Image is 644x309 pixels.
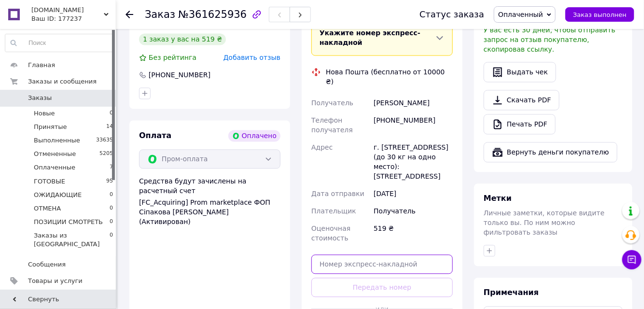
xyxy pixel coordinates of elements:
span: Добавить отзыв [224,54,280,62]
span: 5205 [99,150,113,158]
span: Плательщик [311,208,356,215]
span: Оплаченные [34,163,75,172]
span: Адрес [311,144,333,152]
span: 0 [110,109,113,118]
span: 95 [106,177,113,186]
div: Средства будут зачислены на расчетный счет [139,177,280,227]
span: Принятые [34,123,67,131]
span: ГОТОВЫЕ [34,177,65,186]
span: Оплаченный [498,11,543,18]
span: Заказ [145,9,175,20]
span: Выполненные [34,136,80,145]
div: [PHONE_NUMBER] [372,112,455,139]
button: Вернуть деньги покупателю [484,142,617,163]
span: ПОЗИЦИИ СМОТРЕТЬ [34,218,103,226]
button: Заказ выполнен [565,7,634,22]
span: Без рейтинга [149,54,196,62]
div: 1 заказ у вас на 519 ₴ [139,34,226,45]
span: Оплата [139,131,171,140]
input: Номер экспресс-накладной [311,255,453,274]
div: [FC_Acquiring] Prom marketplace ФОП Сіпакова [PERSON_NAME] (Активирован) [139,198,280,227]
span: Личные заметки, которые видите только вы. По ним можно фильтровать заказы [484,210,605,237]
span: URANCLUB.COM.UA [31,6,104,14]
span: 0 [110,231,113,249]
span: Заказ выполнен [573,11,627,18]
div: Вернуться назад [126,10,133,19]
span: Заказы и сообщения [28,77,97,86]
span: 0 [110,218,113,226]
div: [PERSON_NAME] [372,95,455,112]
span: №361625936 [178,9,247,20]
button: Выдать чек [484,62,556,83]
div: 519 ₴ [372,220,455,247]
span: Примечания [484,288,539,297]
div: Оплачено [228,130,280,142]
input: Поиск [5,34,113,52]
span: Заказы из [GEOGRAPHIC_DATA] [34,231,110,249]
span: У вас есть 30 дней, чтобы отправить запрос на отзыв покупателю, скопировав ссылку. [484,27,616,54]
div: Получатель [372,203,455,220]
span: Главная [28,61,55,70]
span: Оценочная стоимость [311,225,350,242]
span: 33635 [96,136,113,145]
a: Печать PDF [484,114,556,135]
span: Телефон получателя [311,117,353,134]
div: Ваш ID: 177237 [31,14,116,23]
a: Скачать PDF [484,90,560,111]
span: 0 [110,204,113,213]
span: Укажите номер экспресс-накладной [320,29,420,47]
span: 0 [110,191,113,199]
span: ОТМЕНА [34,204,61,213]
span: Товары и услуги [28,277,83,285]
span: Сообщения [28,260,66,269]
span: Новые [34,109,55,118]
div: [DATE] [372,185,455,203]
div: г. [STREET_ADDRESS] (до 30 кг на одно место): [STREET_ADDRESS] [372,139,455,185]
div: Нова Пошта (бесплатно от 10000 ₴) [323,68,455,87]
span: Метки [484,194,512,203]
span: Отмененные [34,150,76,158]
div: [PHONE_NUMBER] [148,70,211,80]
span: 14 [106,123,113,131]
span: ОЖИДАЮЩИЕ [34,191,82,199]
button: Чат с покупателем [622,250,642,269]
span: Получатель [311,99,353,107]
span: Заказы [28,94,52,102]
div: Статус заказа [420,10,484,19]
span: 7 [110,163,113,172]
span: Дата отправки [311,190,364,198]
